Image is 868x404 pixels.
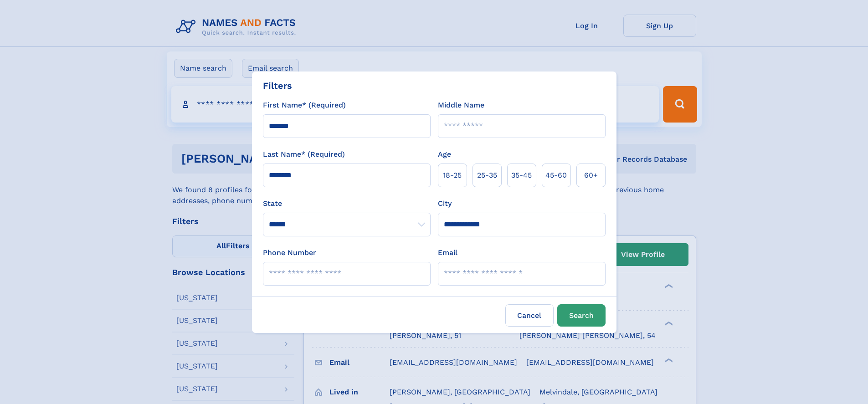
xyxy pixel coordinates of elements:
[443,170,462,181] span: 18‑25
[557,304,606,327] button: Search
[438,100,484,111] label: Middle Name
[263,79,292,92] div: Filters
[263,247,316,258] label: Phone Number
[545,170,567,181] span: 45‑60
[438,247,457,258] label: Email
[584,170,598,181] span: 60+
[511,170,532,181] span: 35‑45
[263,100,346,111] label: First Name* (Required)
[477,170,497,181] span: 25‑35
[263,198,431,209] label: State
[505,304,554,327] label: Cancel
[263,149,345,160] label: Last Name* (Required)
[438,149,451,160] label: Age
[438,198,452,209] label: City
